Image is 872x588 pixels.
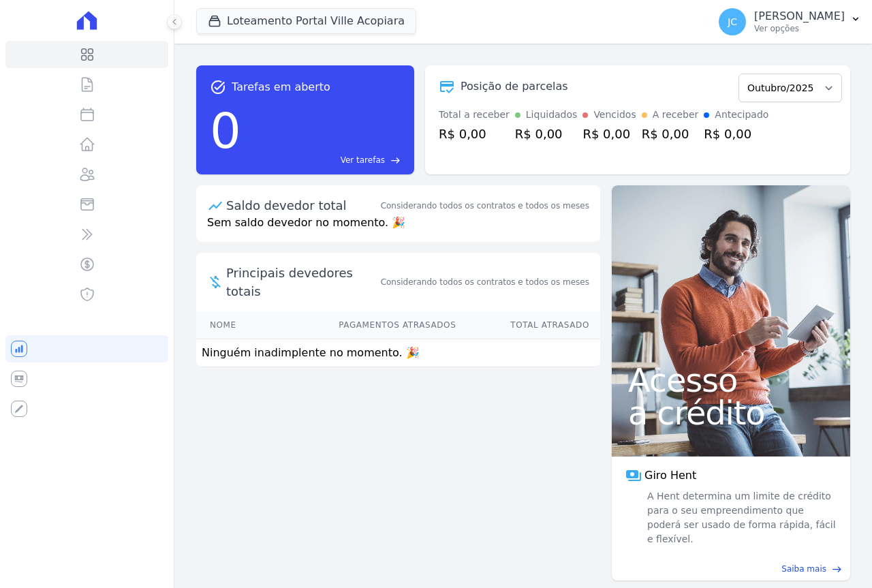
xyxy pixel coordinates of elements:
p: Sem saldo devedor no momento. 🎉 [196,215,600,242]
p: Ver opções [754,23,845,34]
div: 0 [210,95,241,166]
span: east [390,155,401,166]
span: Saiba mais [781,563,826,575]
button: Loteamento Portal Ville Acopiara [196,8,416,34]
a: Saiba mais east [620,563,842,575]
th: Total Atrasado [456,311,600,339]
a: Ver tarefas east [247,154,401,166]
span: JC [728,17,737,27]
p: [PERSON_NAME] [754,10,845,23]
div: Considerando todos os contratos e todos os meses [381,200,589,212]
span: Giro Hent [644,467,696,484]
span: A Hent determina um limite de crédito para o seu empreendimento que poderá ser usado de forma ráp... [644,489,837,546]
div: Posição de parcelas [461,78,568,95]
span: a crédito [628,397,834,429]
div: R$ 0,00 [515,125,578,143]
span: east [832,564,842,574]
span: Ver tarefas [341,154,385,166]
div: Total a receber [439,108,510,122]
td: Ninguém inadimplente no momento. 🎉 [196,339,600,367]
span: Acesso [628,364,834,397]
span: task_alt [210,79,226,95]
div: A receber [653,108,699,122]
button: JC [PERSON_NAME] Ver opções [708,3,872,41]
span: Tarefas em aberto [232,79,330,95]
th: Nome [196,311,268,339]
div: Liquidados [526,108,578,122]
span: Considerando todos os contratos e todos os meses [381,276,589,288]
div: Vencidos [593,108,636,122]
div: Antecipado [715,108,768,122]
div: R$ 0,00 [704,125,768,143]
div: R$ 0,00 [642,125,699,143]
th: Pagamentos Atrasados [268,311,456,339]
div: Saldo devedor total [226,196,378,215]
span: Principais devedores totais [226,264,378,300]
div: R$ 0,00 [582,125,636,143]
div: R$ 0,00 [439,125,510,143]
